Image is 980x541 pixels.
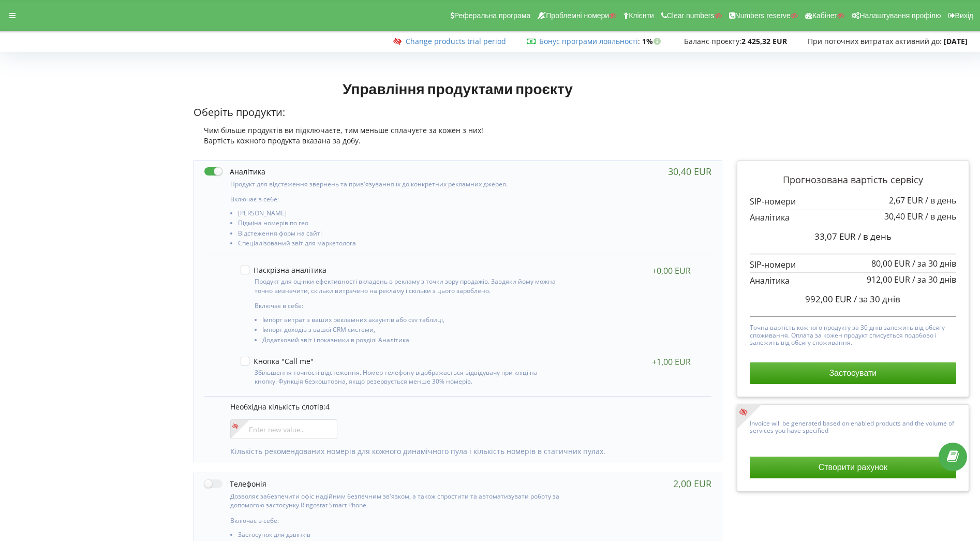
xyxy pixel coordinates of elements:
span: : [539,36,640,46]
p: Продукт для відстеження звернень та прив'язування їх до конкретних рекламних джерел. [230,180,559,188]
p: Точна вартість кожного продукту за 30 днів залежить від обсягу споживання. Оплата за кожен продук... [750,321,956,346]
span: Clear numbers [667,11,715,20]
strong: 1% [642,36,663,46]
label: Телефонія [204,478,266,489]
div: Вартість кожного продукта вказана за добу. [194,136,722,146]
label: Аналітика [204,166,265,177]
p: SIP-номери [750,196,956,208]
span: / за 30 днів [912,258,956,269]
label: Кнопка "Call me" [241,357,314,365]
li: Відстеження форм на сайті [238,230,559,240]
p: Збільшення точності відстеження. Номер телефону відображається відвідувачу при кліці на кнопку. Ф... [255,368,556,386]
span: 30,40 EUR [884,211,923,222]
div: +0,00 EUR [652,266,691,276]
span: / в день [858,230,892,242]
span: Numbers reserve [735,11,791,20]
li: [PERSON_NAME] [238,210,559,220]
span: Баланс проєкту: [684,36,741,46]
span: 992,00 EUR [805,293,852,305]
span: 33,07 EUR [814,230,856,242]
h1: Управління продуктами проєкту [194,79,722,98]
span: 2,67 EUR [889,195,923,206]
button: Створити рахунок [750,457,956,478]
p: Кількість рекомендованих номерів для кожного динамічного пула і кількість номерів в статичних пулах. [230,446,701,457]
p: Оберіть продукти: [194,105,722,120]
a: Change products trial period [406,36,506,46]
p: Дозволяє забезпечити офіс надійним безпечним зв'язком, а також спростити та автоматизувати роботу... [230,492,559,509]
a: Бонус програми лояльності [539,36,638,46]
p: Invoice will be generated based on enabled products and the volume of services you have specified [750,417,956,435]
span: 4 [325,402,330,412]
p: Включає в себе: [255,301,556,310]
li: Імпорт доходів з вашої CRM системи, [262,326,556,336]
span: 912,00 EUR [867,274,910,285]
span: Кабінет [812,11,838,20]
p: Аналітика [750,275,956,287]
p: Прогнозована вартість сервісу [750,173,956,187]
div: Чим більше продуктів ви підключаєте, тим меньше сплачуєте за кожен з них! [194,125,722,136]
li: Імпорт витрат з ваших рекламних акаунтів або csv таблиці, [262,316,556,326]
li: Спеціалізований звіт для маркетолога [238,240,559,250]
p: Необхідна кількість слотів: [230,402,701,412]
span: Проблемні номери [546,11,609,20]
span: Клієнти [629,11,654,20]
span: / в день [925,195,956,206]
button: Застосувати [750,362,956,384]
div: 30,40 EUR [668,166,711,177]
li: Застосунок для дзвінків [238,531,559,541]
span: / за 30 днів [854,293,900,305]
span: Реферальна програма [454,11,531,20]
p: Продукт для оцінки ефективності вкладень в рекламу з точки зору продажів. Завдяки йому можна точн... [255,277,556,295]
span: Вихід [955,11,973,20]
label: Наскрізна аналітика [241,266,327,274]
strong: [DATE] [944,36,968,46]
span: При поточних витратах активний до: [808,36,942,46]
span: / в день [925,211,956,222]
p: SIP-номери [750,259,956,271]
input: Enter new value... [230,419,337,439]
div: +1,00 EUR [652,357,691,367]
div: 2,00 EUR [673,478,711,489]
p: Включає в себе: [230,195,559,203]
p: Включає в себе: [230,516,559,525]
span: / за 30 днів [912,274,956,285]
li: Підміна номерів по гео [238,220,559,229]
span: Налаштування профілю [859,11,941,20]
strong: 2 425,32 EUR [741,36,787,46]
li: Додатковий звіт і показники в розділі Аналітика. [262,337,556,346]
p: Аналітика [750,212,956,224]
span: 80,00 EUR [871,258,910,269]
